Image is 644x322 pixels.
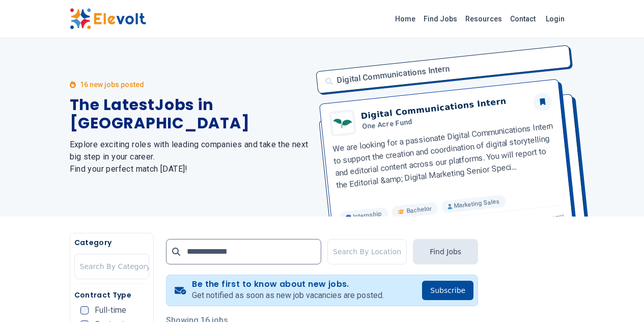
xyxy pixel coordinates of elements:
button: Find Jobs [413,239,478,264]
img: Elevolt [70,8,146,30]
button: Subscribe [422,281,473,300]
a: Resources [461,11,506,27]
p: Get notified as soon as new job vacancies are posted. [192,289,384,302]
h5: Category [74,237,149,248]
a: Contact [506,11,540,27]
input: Full-time [80,306,89,314]
a: Home [391,11,419,27]
h1: The Latest Jobs in [GEOGRAPHIC_DATA] [70,96,310,132]
h5: Contract Type [74,290,149,300]
h4: Be the first to know about new jobs. [192,279,384,289]
h2: Explore exciting roles with leading companies and take the next big step in your career. Find you... [70,139,310,175]
a: Find Jobs [419,11,461,27]
p: 16 new jobs posted [80,79,144,90]
span: Full-time [95,306,126,314]
a: Login [540,9,571,29]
